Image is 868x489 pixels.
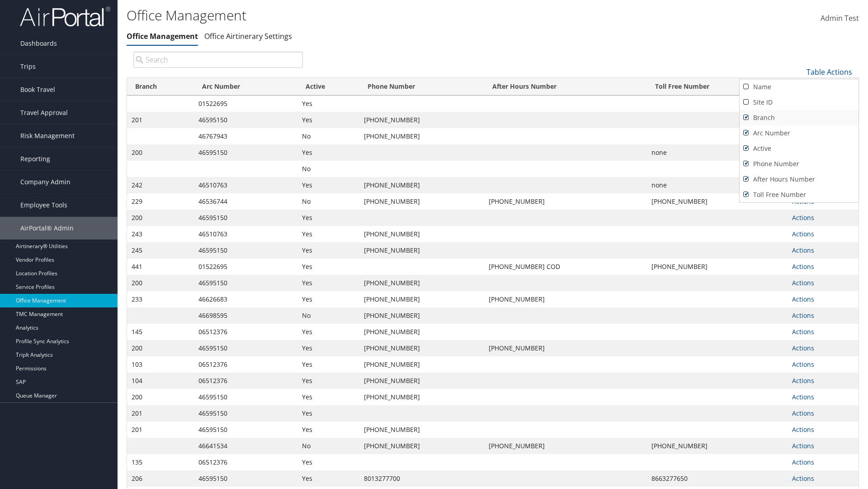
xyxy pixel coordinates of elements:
[20,217,74,240] span: AirPortal® Admin
[20,101,68,124] span: Travel Approval
[740,156,859,172] a: Phone Number
[740,125,859,141] a: Arc Number
[20,125,75,147] span: Risk Management
[20,194,67,216] span: Employee Tools
[20,6,110,27] img: airportal-logo.png
[20,55,36,78] span: Trips
[740,95,859,110] a: Site ID
[740,110,859,125] a: Branch
[740,79,859,95] a: Name
[20,78,55,101] span: Book Travel
[740,187,859,202] a: Toll Free Number
[20,32,57,55] span: Dashboards
[20,148,50,170] span: Reporting
[740,141,859,156] a: Active
[740,172,859,187] a: After Hours Number
[20,171,71,193] span: Company Admin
